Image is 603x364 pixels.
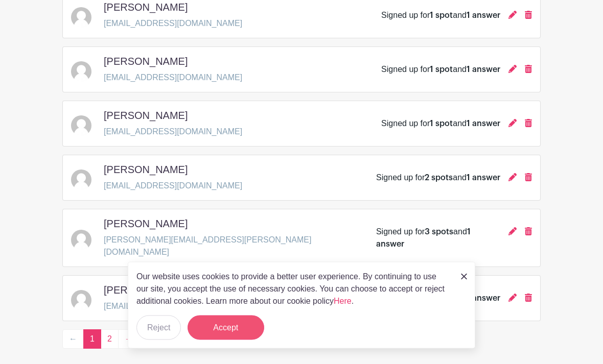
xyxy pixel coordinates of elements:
img: default-ce2991bfa6775e67f084385cd625a349d9dcbb7a52a09fb2fda1e96e2d18dcdb.png [71,8,91,28]
p: [EMAIL_ADDRESS][DOMAIN_NAME] [104,301,242,313]
span: 1 answer [467,120,500,128]
p: [EMAIL_ADDRESS][DOMAIN_NAME] [104,72,242,84]
div: Signed up for and [381,10,500,22]
span: 2 spots [425,174,453,182]
span: 1 answer [467,66,500,74]
h5: [PERSON_NAME] [104,284,188,297]
span: 1 answer [467,12,500,20]
div: Signed up for and [381,118,500,130]
h5: [PERSON_NAME] [104,164,188,176]
h5: [PERSON_NAME] [104,110,188,122]
img: default-ce2991bfa6775e67f084385cd625a349d9dcbb7a52a09fb2fda1e96e2d18dcdb.png [71,230,91,251]
img: default-ce2991bfa6775e67f084385cd625a349d9dcbb7a52a09fb2fda1e96e2d18dcdb.png [71,116,91,136]
a: 2 [101,330,119,349]
p: Our website uses cookies to provide a better user experience. By continuing to use our site, you ... [136,271,450,307]
button: Accept [188,316,264,340]
div: Signed up for and [376,172,500,184]
h5: [PERSON_NAME] [104,56,188,68]
h5: [PERSON_NAME] [104,2,188,14]
img: close_button-5f87c8562297e5c2d7936805f587ecaba9071eb48480494691a3f1689db116b3.svg [461,274,467,280]
button: Reject [136,316,181,340]
span: 1 spot [430,66,453,74]
img: default-ce2991bfa6775e67f084385cd625a349d9dcbb7a52a09fb2fda1e96e2d18dcdb.png [71,290,91,311]
p: [EMAIL_ADDRESS][DOMAIN_NAME] [104,126,242,138]
div: Signed up for and [381,64,500,76]
span: 1 spot [430,120,453,128]
div: Signed up for and [376,226,500,251]
img: default-ce2991bfa6775e67f084385cd625a349d9dcbb7a52a09fb2fda1e96e2d18dcdb.png [71,62,91,82]
span: 1 answer [467,174,500,182]
span: 1 answer [467,295,500,303]
span: 1 spot [430,12,453,20]
h5: [PERSON_NAME] [104,218,188,230]
p: [EMAIL_ADDRESS][DOMAIN_NAME] [104,18,242,30]
p: [PERSON_NAME][EMAIL_ADDRESS][PERSON_NAME][DOMAIN_NAME] [104,234,376,259]
span: 3 spots [425,228,453,236]
span: 1 [83,330,101,349]
img: default-ce2991bfa6775e67f084385cd625a349d9dcbb7a52a09fb2fda1e96e2d18dcdb.png [71,170,91,190]
a: Here [334,297,352,305]
a: → [118,330,140,349]
p: [EMAIL_ADDRESS][DOMAIN_NAME] [104,180,242,192]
